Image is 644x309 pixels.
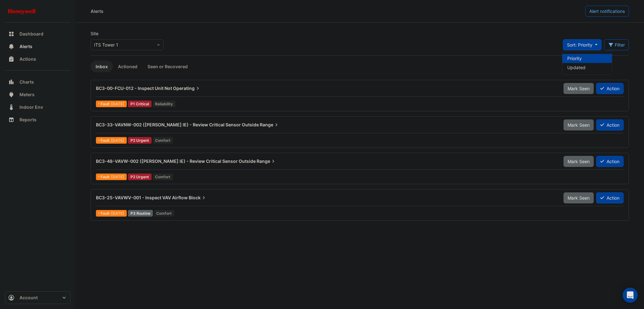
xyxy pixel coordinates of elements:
button: Alert notifications [585,6,629,17]
button: Mark Seen [563,119,594,130]
span: Mon 04-Aug-2025 14:17 AEST [111,102,124,106]
span: Alert notifications [589,8,625,14]
div: Alerts [91,8,103,14]
span: Mon 18-Aug-2025 09:03 AEST [111,138,124,143]
span: Fault [101,175,111,179]
button: Action [596,119,624,130]
button: Alerts [5,40,70,53]
div: P2 Urgent [128,174,152,180]
img: Company Logo [8,5,36,18]
div: P1 Critical [128,101,152,107]
span: Reliability [153,101,176,107]
span: Reports [19,117,36,123]
span: Range [260,122,280,128]
button: Meters [5,88,70,101]
button: Charts [5,76,70,88]
span: Comfort [154,210,175,217]
span: Block [189,195,207,201]
span: Charts [19,79,34,85]
div: P3 Routine [128,210,153,217]
span: Comfort [153,137,173,144]
a: Inbox [91,61,113,72]
button: Mark Seen [563,192,594,203]
div: P2 Urgent [128,137,152,144]
app-icon: Dashboard [8,31,14,37]
span: Fault [101,102,111,106]
li: Priority [562,54,612,63]
span: BC3-25-VAVWV-001 - Inspect VAV Airflow [96,195,188,200]
app-icon: Actions [8,56,14,62]
span: Meters [19,91,35,98]
span: Fault [101,139,111,142]
span: Indoor Env [19,104,43,110]
button: Action [596,192,624,203]
button: Dashboard [5,28,70,40]
span: Dashboard [19,31,43,37]
li: Updated [562,63,612,72]
span: Operating [173,85,201,91]
div: Open Intercom Messenger [623,288,638,303]
app-icon: Charts [8,79,14,85]
span: Mon 18-Aug-2025 09:00 AEST [111,174,124,179]
app-icon: Alerts [8,43,14,50]
button: Reports [5,113,70,126]
span: Range [257,158,276,164]
span: BC3-48-VAVW-002 ([PERSON_NAME] IE) - Review Critical Sensor Outside [96,158,256,164]
span: BC3-00-FCU-012 - Inspect Unit Not [96,86,172,91]
button: Action [596,156,624,167]
span: Mark Seen [568,195,590,201]
app-icon: Meters [8,91,14,98]
span: BC3-33-VAVNW-002 ([PERSON_NAME] IE) - Review Critical Sensor Outside [96,122,259,127]
span: Fault [101,212,111,215]
button: Actions [5,53,70,65]
span: Sort: Priority [567,42,592,47]
span: Actions [19,56,36,62]
span: Tue 19-Aug-2025 14:47 AEST [111,211,124,216]
app-icon: Indoor Env [8,104,14,110]
button: Mark Seen [563,156,594,167]
span: Account [19,295,38,301]
span: Alerts [19,43,32,50]
button: Action [596,83,624,94]
span: Mark Seen [568,122,590,128]
app-icon: Reports [8,117,14,123]
span: Mark Seen [568,86,590,91]
a: Actioned [113,61,142,72]
button: Account [5,291,70,304]
span: Mark Seen [568,159,590,164]
button: Indoor Env [5,101,70,113]
a: Seen or Recovered [142,61,193,72]
label: Site [91,30,98,37]
button: Filter [604,39,629,50]
button: Mark Seen [563,83,594,94]
span: Comfort [153,174,173,180]
button: Sort: Priority [563,39,602,50]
